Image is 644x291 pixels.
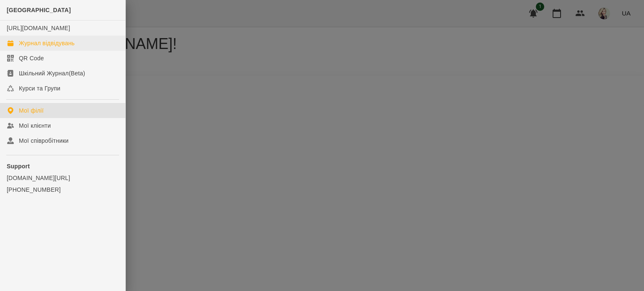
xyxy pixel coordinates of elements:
[19,106,44,115] div: Мої філії
[19,84,60,93] div: Курси та Групи
[7,185,119,194] a: [PHONE_NUMBER]
[19,54,44,62] div: QR Code
[7,7,71,13] span: [GEOGRAPHIC_DATA]
[7,162,119,170] p: Support
[19,39,75,47] div: Журнал відвідувань
[7,174,119,182] a: [DOMAIN_NAME][URL]
[19,136,69,145] div: Мої співробітники
[7,25,70,31] a: [URL][DOMAIN_NAME]
[19,69,85,77] div: Шкільний Журнал(Beta)
[19,121,51,130] div: Мої клієнти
